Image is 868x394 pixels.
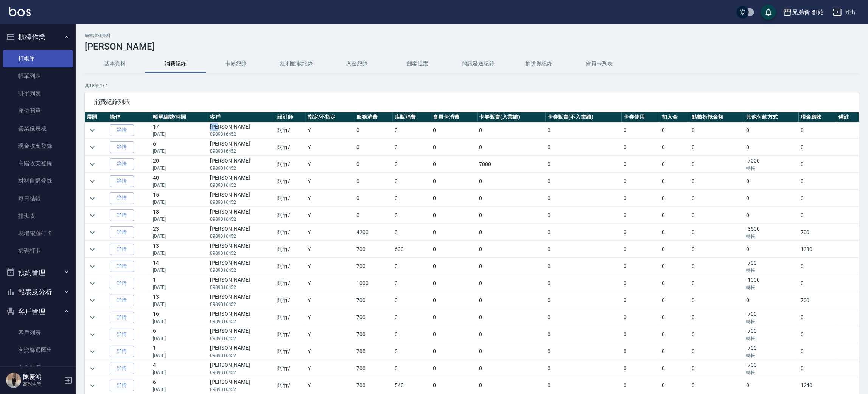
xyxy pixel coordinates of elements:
td: 700 [355,258,393,275]
th: 展開 [85,112,108,122]
td: -3500 [744,224,799,241]
td: 0 [393,173,431,190]
a: 掃碼打卡 [3,242,73,259]
button: 預約管理 [3,263,73,282]
h2: 顧客詳細資料 [85,33,859,38]
td: 0 [660,241,690,258]
p: 0989316452 [210,148,274,155]
td: 0 [799,173,837,190]
td: 0 [393,122,431,139]
p: 0989316452 [210,216,274,223]
td: 0 [622,173,660,190]
td: 700 [799,292,837,309]
td: 700 [355,292,393,309]
td: 0 [690,275,745,292]
button: expand row [87,159,98,170]
td: 0 [431,207,477,224]
td: 14 [151,258,208,275]
button: 簡訊發送紀錄 [448,55,509,73]
td: Y [306,173,355,190]
td: 0 [546,326,622,343]
img: Logo [9,7,31,16]
td: 0 [478,309,546,326]
td: 0 [546,275,622,292]
td: Y [306,224,355,241]
p: [DATE] [153,165,206,172]
td: 阿竹 / [275,241,305,258]
p: 0989316452 [210,284,274,291]
p: [DATE] [153,233,206,240]
th: 扣入金 [660,112,690,122]
td: [PERSON_NAME] [208,309,275,326]
a: 現金收支登錄 [3,137,73,155]
p: 轉帳 [746,318,797,325]
td: [PERSON_NAME] [208,139,275,156]
td: 0 [660,224,690,241]
td: 16 [151,309,208,326]
td: 0 [478,139,546,156]
td: 阿竹 / [275,207,305,224]
td: 23 [151,224,208,241]
td: [PERSON_NAME] [208,156,275,173]
td: 0 [622,156,660,173]
a: 詳情 [110,192,134,204]
a: 座位開單 [3,102,73,119]
td: [PERSON_NAME] [208,275,275,292]
td: 0 [393,275,431,292]
td: Y [306,326,355,343]
td: 0 [622,122,660,139]
td: 阿竹 / [275,309,305,326]
a: 詳情 [110,141,134,153]
a: 帳單列表 [3,67,73,85]
button: expand row [87,176,98,187]
div: 兄弟會 創始 [792,8,824,17]
td: 13 [151,292,208,309]
td: 0 [431,173,477,190]
td: 阿竹 / [275,173,305,190]
td: 0 [355,122,393,139]
button: 卡券紀錄 [206,55,266,73]
a: 詳情 [110,244,134,255]
td: 0 [690,139,745,156]
a: 詳情 [110,363,134,374]
button: 紅利點數紀錄 [266,55,327,73]
p: [DATE] [153,267,206,274]
td: 0 [660,156,690,173]
td: [PERSON_NAME] [208,173,275,190]
td: 0 [478,241,546,258]
a: 營業儀表板 [3,120,73,137]
p: [DATE] [153,318,206,325]
td: 4200 [355,224,393,241]
th: 指定/不指定 [306,112,355,122]
td: 0 [431,275,477,292]
td: 0 [546,173,622,190]
button: 櫃檯作業 [3,27,73,47]
td: 0 [799,122,837,139]
td: 0 [690,292,745,309]
td: 0 [478,224,546,241]
th: 會員卡消費 [431,112,477,122]
td: 0 [690,309,745,326]
a: 排班表 [3,207,73,225]
td: 0 [393,258,431,275]
td: 0 [546,309,622,326]
img: Person [6,373,21,388]
button: 抽獎券紀錄 [509,55,569,73]
td: 0 [744,190,799,207]
a: 卡券管理 [3,359,73,377]
p: 轉帳 [746,233,797,240]
td: 700 [355,326,393,343]
td: 0 [622,258,660,275]
button: expand row [87,193,98,204]
td: [PERSON_NAME] [208,241,275,258]
p: [DATE] [153,250,206,257]
p: 共 18 筆, 1 / 1 [85,82,859,89]
td: 阿竹 / [275,122,305,139]
td: 0 [393,224,431,241]
td: 0 [799,139,837,156]
button: 顧客追蹤 [387,55,448,73]
td: 0 [622,326,660,343]
td: 0 [660,326,690,343]
td: 0 [431,156,477,173]
td: 0 [546,292,622,309]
